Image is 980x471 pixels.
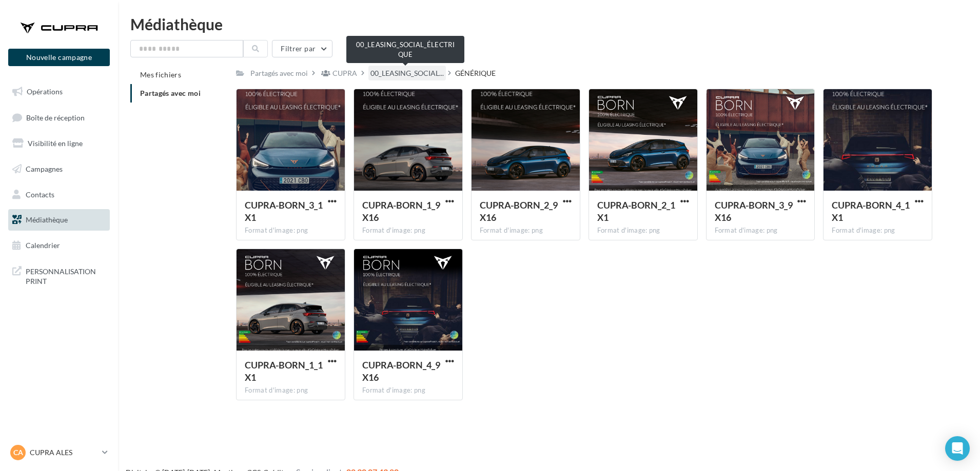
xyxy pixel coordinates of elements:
[8,49,110,66] button: Nouvelle campagne
[245,226,337,235] div: Format d'image: png
[832,226,924,235] div: Format d'image: png
[6,81,112,103] a: Opérations
[346,36,464,63] div: 00_LEASING_SOCIAL_ÉLECTRIQUE
[362,386,454,395] div: Format d'image: png
[480,226,572,235] div: Format d'image: png
[715,226,807,235] div: Format d'image: png
[26,215,68,224] span: Médiathèque
[140,70,181,79] span: Mes fichiers
[130,16,968,32] div: Médiathèque
[26,190,54,198] span: Contacts
[30,447,98,458] p: CUPRA ALES
[245,386,337,395] div: Format d'image: png
[28,139,83,148] span: Visibilité en ligne
[26,113,85,121] span: Boîte de réception
[245,199,323,223] span: CUPRA-BORN_3_1X1
[6,184,112,206] a: Contacts
[455,68,496,78] div: GÉNÉRIQUE
[245,359,323,383] span: CUPRA-BORN_1_1X1
[6,235,112,256] a: Calendrier
[6,107,112,129] a: Boîte de réception
[6,158,112,180] a: Campagnes
[480,199,558,223] span: CUPRA-BORN_2_9X16
[140,89,201,97] span: Partagés avec moi
[370,68,444,78] span: 00_LEASING_SOCIAL...
[6,133,112,154] a: Visibilité en ligne
[362,199,440,223] span: CUPRA-BORN_1_9X16
[945,436,970,461] div: Open Intercom Messenger
[6,260,112,291] a: PERSONNALISATION PRINT
[250,68,308,78] div: Partagés avec moi
[362,359,440,383] span: CUPRA-BORN_4_9X16
[26,264,106,286] span: PERSONNALISATION PRINT
[832,199,910,223] span: CUPRA-BORN_4_1X1
[272,40,332,57] button: Filtrer par
[597,226,689,235] div: Format d'image: png
[6,209,112,231] a: Médiathèque
[26,241,60,250] span: Calendrier
[597,199,675,223] span: CUPRA-BORN_2_1X1
[715,199,793,223] span: CUPRA-BORN_3_9X16
[362,226,454,235] div: Format d'image: png
[13,447,23,458] span: CA
[332,68,357,78] div: CUPRA
[27,87,63,96] span: Opérations
[26,165,63,173] span: Campagnes
[8,443,110,462] a: CA CUPRA ALES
